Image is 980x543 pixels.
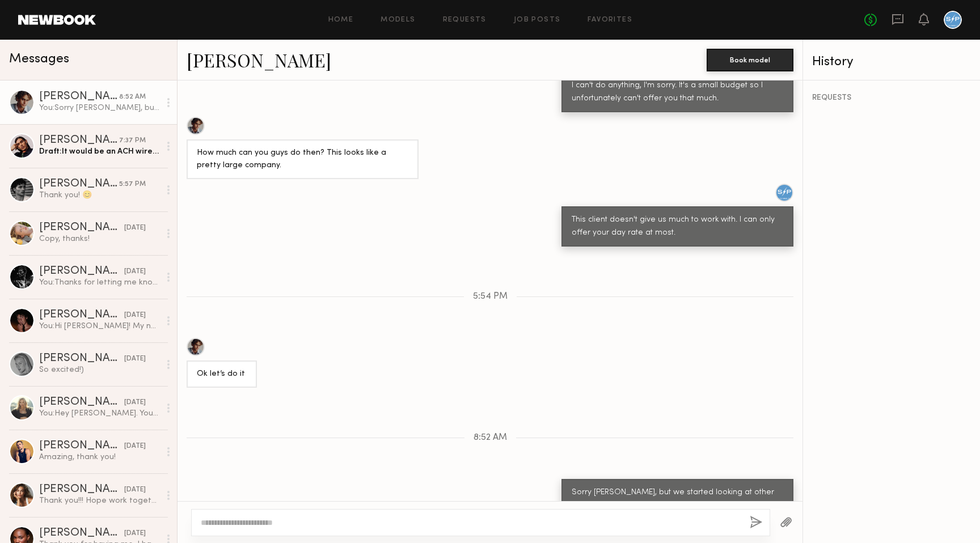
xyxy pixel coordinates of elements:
a: Job Posts [514,16,561,24]
div: So excited!) [39,364,160,375]
div: REQUESTS [812,94,971,102]
div: [DATE] [124,397,146,408]
div: [PERSON_NAME] [39,179,119,190]
a: Book model [707,54,793,64]
div: You: Hey [PERSON_NAME]. Your schedule is probably packed, so I hope you get to see these messages... [39,408,160,419]
a: [PERSON_NAME] [187,48,331,72]
div: [DATE] [124,441,146,452]
div: History [812,56,971,69]
div: [PERSON_NAME] [39,222,124,234]
span: 5:54 PM [473,292,508,302]
div: You: Thanks for letting me know! We are set for the 24th, so that's okay. Appreciate it and good ... [39,277,160,288]
div: Thank you! 😊 [39,190,160,201]
div: [DATE] [124,485,146,495]
div: [PERSON_NAME] [39,353,124,364]
div: I can't do anything, I'm sorry. It's a small budget so I unfortunately can't offer you that much. [572,79,783,105]
div: [DATE] [124,310,146,321]
span: 8:52 AM [474,433,507,443]
div: [PERSON_NAME] [39,266,124,277]
a: Home [328,16,354,24]
div: [PERSON_NAME] [39,309,124,321]
div: [PERSON_NAME] [39,484,124,495]
div: 8:52 AM [119,92,146,103]
div: Draft: It would be an ACH wire transfer, so it would take a couple days [39,146,160,157]
a: Models [381,16,415,24]
button: Book model [707,49,793,71]
div: Copy, thanks! [39,234,160,244]
a: Requests [443,16,487,24]
span: Messages [9,53,69,66]
div: You: Hi [PERSON_NAME]! My name's [PERSON_NAME] and I'm the production coordinator at [PERSON_NAME... [39,321,160,332]
a: Favorites [588,16,632,24]
div: [DATE] [124,266,146,277]
div: Amazing, thank you! [39,452,160,463]
div: Thank you!!! Hope work together again 💘 [39,495,160,506]
div: [DATE] [124,354,146,364]
div: [PERSON_NAME] [39,528,124,539]
div: 7:37 PM [119,135,146,146]
div: How much can you guys do then? This looks like a pretty large company. [197,147,408,173]
div: This client doesn't give us much to work with. I can only offer your day rate at most. [572,214,783,240]
div: 5:57 PM [119,179,146,190]
div: Ok let’s do it [197,368,247,381]
div: [PERSON_NAME] [39,91,119,103]
div: You: Sorry [PERSON_NAME], but we started looking at other options that were in our budget, and ar... [39,103,160,113]
div: [PERSON_NAME] [39,135,119,146]
div: [DATE] [124,528,146,539]
div: [DATE] [124,223,146,234]
div: [PERSON_NAME] [39,397,124,408]
div: [PERSON_NAME] [39,440,124,452]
